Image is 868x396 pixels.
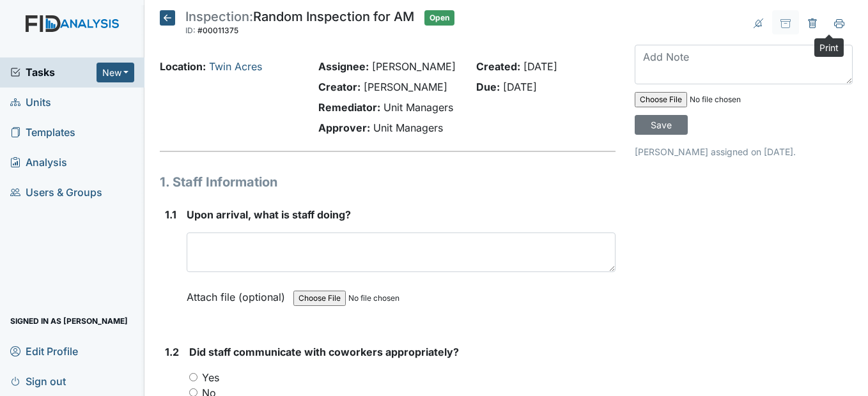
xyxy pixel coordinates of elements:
strong: Due: [476,80,500,93]
strong: Created: [476,60,520,73]
span: Open [424,10,454,26]
span: Users & Groups [10,183,102,202]
span: Sign out [10,371,66,391]
label: Attach file (optional) [187,282,290,305]
span: Inspection: [185,9,253,24]
strong: Approver: [318,121,370,134]
label: Yes [202,370,219,385]
span: Edit Profile [10,341,78,361]
span: ID: [185,26,196,35]
button: New [97,63,135,82]
input: Yes [189,373,198,381]
span: Unit Managers [384,101,453,114]
label: 1.1 [165,207,176,222]
span: [PERSON_NAME] [364,80,447,93]
strong: Assignee: [318,60,369,73]
span: [DATE] [523,60,557,73]
span: Unit Managers [373,121,443,134]
label: 1.2 [165,344,179,360]
strong: Location: [160,60,206,73]
a: Tasks [10,65,97,80]
h1: 1. Staff Information [160,172,615,192]
span: Templates [10,123,75,142]
span: Analysis [10,153,67,172]
span: [DATE] [503,80,537,93]
strong: Remediator: [318,101,380,114]
span: Did staff communicate with coworkers appropriately? [189,346,459,358]
div: Print [814,38,844,57]
div: Random Inspection for AM [185,10,414,38]
span: #00011375 [198,26,238,35]
p: [PERSON_NAME] assigned on [DATE]. [635,145,853,158]
strong: Creator: [318,80,360,93]
span: Units [10,93,51,112]
input: Save [635,115,688,135]
a: Twin Acres [209,60,262,73]
span: Upon arrival, what is staff doing? [187,208,351,221]
span: [PERSON_NAME] [372,60,456,73]
span: Signed in as [PERSON_NAME] [10,311,128,331]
